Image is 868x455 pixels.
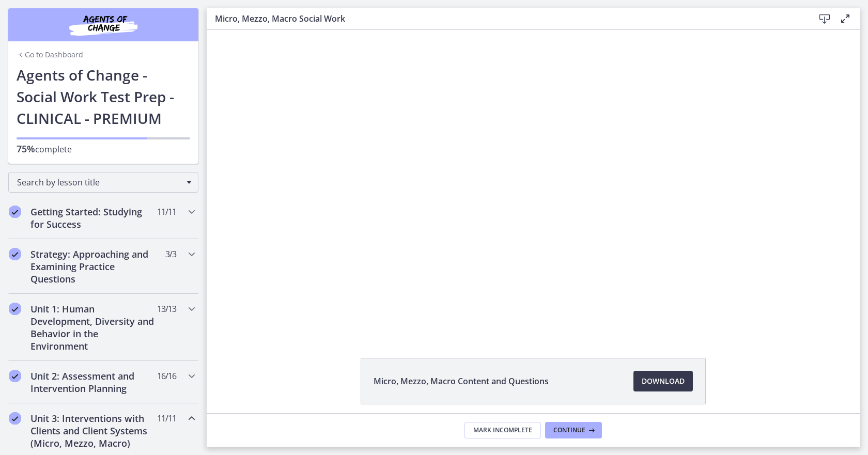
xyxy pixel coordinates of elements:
span: 3 / 3 [165,248,176,260]
span: 11 / 11 [157,412,176,425]
h2: Unit 3: Interventions with Clients and Client Systems (Micro, Mezzo, Macro) [30,412,157,449]
i: Completed [9,248,21,260]
h2: Getting Started: Studying for Success [30,206,157,230]
h2: Strategy: Approaching and Examining Practice Questions [30,248,157,285]
span: 16 / 16 [157,370,176,382]
span: Mark Incomplete [473,426,532,434]
a: Go to Dashboard [17,50,83,60]
span: 11 / 11 [157,206,176,218]
p: complete [17,143,190,155]
div: Search by lesson title [8,172,198,193]
h2: Unit 2: Assessment and Intervention Planning [30,370,157,395]
img: Agents of Change [41,12,165,37]
a: Download [633,371,693,391]
button: Mark Incomplete [464,422,541,438]
span: 75% [17,143,35,155]
i: Completed [9,412,21,425]
iframe: Video Lesson [207,30,860,334]
h3: Micro, Mezzo, Macro Social Work [215,12,798,25]
i: Completed [9,206,21,218]
span: Micro, Mezzo, Macro Content and Questions [374,375,549,387]
span: Continue [553,426,585,434]
button: Continue [545,422,602,438]
i: Completed [9,303,21,315]
h2: Unit 1: Human Development, Diversity and Behavior in the Environment [30,303,157,352]
h1: Agents of Change - Social Work Test Prep - CLINICAL - PREMIUM [17,64,190,129]
span: 13 / 13 [157,303,176,315]
i: Completed [9,370,21,382]
span: Download [642,375,685,387]
span: Search by lesson title [17,177,181,188]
